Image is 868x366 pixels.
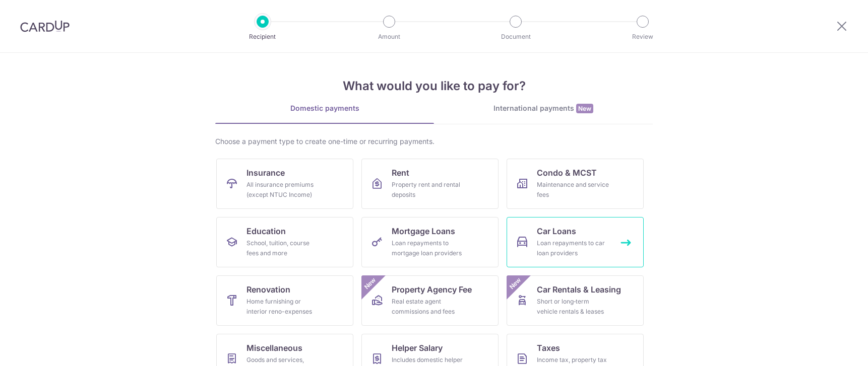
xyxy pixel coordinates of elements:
[215,136,653,147] div: Choose a payment type to create one-time or recurring payments.
[361,217,499,267] a: Mortgage LoansLoan repayments to mortgage loan providers
[537,167,597,179] span: Condo & MCST
[246,238,319,258] div: School, tuition, course fees and more
[246,342,302,354] span: Miscellaneous
[361,275,499,326] a: Property Agency FeeReal estate agent commissions and feesNew
[352,32,426,42] p: Amount
[576,104,593,113] span: New
[215,77,653,95] h4: What would you like to pay for?
[246,297,319,317] div: Home furnishing or interior reno-expenses
[537,283,621,296] span: Car Rentals & Leasing
[215,103,434,113] div: Domestic payments
[392,283,472,296] span: Property Agency Fee
[361,159,499,209] a: RentProperty rent and rental deposits
[246,167,285,179] span: Insurance
[537,238,609,258] div: Loan repayments to car loan providers
[392,180,464,200] div: Property rent and rental deposits
[537,297,609,317] div: Short or long‑term vehicle rentals & leases
[392,167,409,179] span: Rent
[478,32,553,42] p: Document
[362,275,379,292] span: New
[246,225,286,237] span: Education
[216,275,353,326] a: RenovationHome furnishing or interior reno-expenses
[392,297,464,317] div: Real estate agent commissions and fees
[216,217,353,267] a: EducationSchool, tuition, course fees and more
[246,180,319,200] div: All insurance premiums (except NTUC Income)
[216,159,353,209] a: InsuranceAll insurance premiums (except NTUC Income)
[20,20,70,32] img: CardUp
[537,342,560,354] span: Taxes
[507,275,644,326] a: Car Rentals & LeasingShort or long‑term vehicle rentals & leasesNew
[392,238,464,258] div: Loan repayments to mortgage loan providers
[537,225,576,237] span: Car Loans
[605,32,680,42] p: Review
[392,225,455,237] span: Mortgage Loans
[392,342,443,354] span: Helper Salary
[507,275,524,292] span: New
[434,103,653,114] div: International payments
[246,283,290,296] span: Renovation
[507,217,644,267] a: Car LoansLoan repayments to car loan providers
[225,32,300,42] p: Recipient
[507,159,644,209] a: Condo & MCSTMaintenance and service fees
[537,180,609,200] div: Maintenance and service fees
